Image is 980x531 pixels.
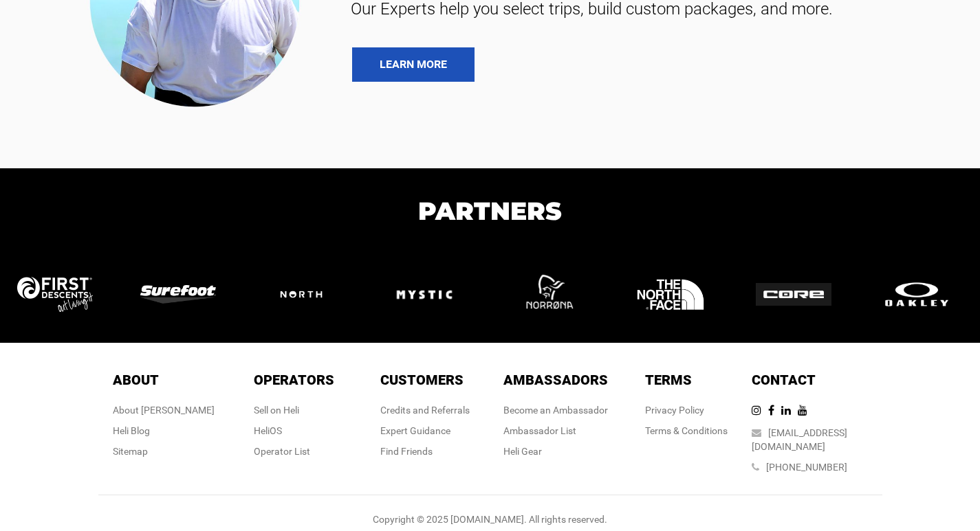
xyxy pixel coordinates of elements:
[254,403,334,417] div: Sell on Heli
[503,405,608,416] a: Become an Ambassador
[633,257,722,332] img: logo
[113,372,159,388] span: About
[756,283,845,306] img: logo
[752,372,816,388] span: Contact
[645,405,704,416] a: Privacy Policy
[380,372,464,388] span: Customers
[113,425,150,436] a: Heli Blog
[98,512,882,526] div: Copyright © 2025 [DOMAIN_NAME]. All rights reserved.
[17,277,107,312] img: logo
[113,444,215,458] div: Sitemap
[380,405,470,416] a: Credits and Referrals
[352,47,475,82] a: LEARN MORE
[645,425,728,436] a: Terms & Conditions
[879,280,968,310] img: logo
[503,446,542,457] a: Heli Gear
[510,257,599,332] img: logo
[386,257,476,332] img: logo
[380,425,450,436] a: Expert Guidance
[503,372,608,388] span: Ambassadors
[113,403,215,417] div: About [PERSON_NAME]
[254,444,334,458] div: Operator List
[140,285,230,304] img: logo
[766,462,847,473] a: [PHONE_NUMBER]
[645,372,692,388] span: Terms
[503,424,608,438] div: Ambassador List
[254,425,282,436] a: HeliOS
[752,427,847,452] a: [EMAIL_ADDRESS][DOMAIN_NAME]
[254,372,334,388] span: Operators
[380,444,470,458] div: Find Friends
[263,275,353,315] img: logo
